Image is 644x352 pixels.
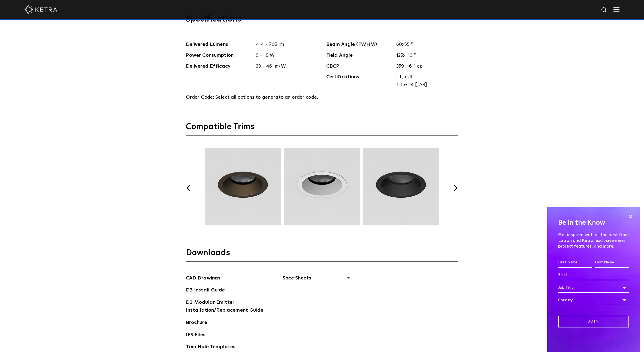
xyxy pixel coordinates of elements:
a: Brochure [186,319,207,327]
span: Order Code: [186,95,214,100]
span: Delivered Efficacy [186,62,252,70]
span: Beam Angle (FWHM) [326,41,392,49]
div: Job Title [558,282,629,293]
a: D3 Install Guide [186,286,225,295]
img: Hamburger%20Nav.svg [613,7,619,12]
input: First Name [558,257,592,268]
a: IES Files [186,331,205,340]
div: Country [558,295,629,305]
input: Join [558,316,629,327]
span: Power Consumption [186,52,252,59]
span: 359 - 611 cp [392,62,458,70]
span: UL, cUL [396,73,454,81]
span: 39 - 46 lm/W [252,62,318,70]
p: Get inspired with all the best from Lutron and Ketra: exclusive news, project features, and more. [558,232,629,249]
input: Last Name [595,257,629,268]
h4: Be in the Know [558,218,629,228]
span: Certifications [326,73,392,89]
img: search icon [601,7,608,14]
h3: Compatible Trims [186,122,458,136]
button: Previous [186,185,191,191]
img: TRM007.webp [362,148,440,225]
a: Trim Hole Templates [186,343,236,352]
h3: Downloads [186,248,458,262]
input: Email [558,270,629,280]
span: 60x55 ° [392,41,458,49]
img: ketra-logo-2019-white [25,5,57,14]
a: CAD Drawings [186,274,221,283]
span: 125x110 ° [392,52,458,59]
span: Title 24 [JA8] [396,81,454,89]
span: Field Angle [326,52,392,59]
span: Delivered Lumens [186,41,252,49]
button: Next [453,185,458,191]
img: TRM004.webp [204,148,282,225]
span: 9 - 18 W [252,52,318,59]
span: Select all options to generate an order code. [215,95,318,100]
h3: Specifications [186,14,458,28]
a: D3 Modular Emitter Installation/Replacement Guide [186,299,268,315]
span: 414 - 705 lm [252,41,318,49]
span: Spec Sheets [283,274,349,286]
span: CBCP [326,62,392,70]
img: TRM005.webp [283,148,361,225]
